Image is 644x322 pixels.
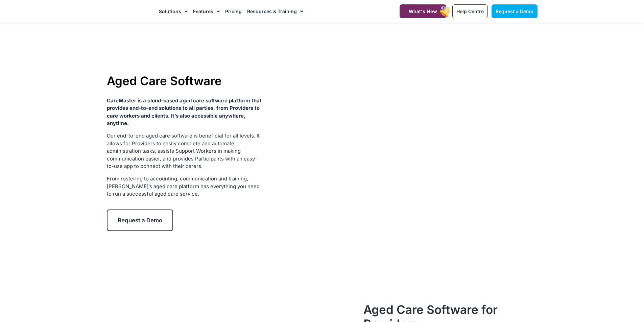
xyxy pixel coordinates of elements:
span: From rostering to accounting, communication and training, [PERSON_NAME]’s aged care platform has ... [107,175,260,197]
a: Request a Demo [107,209,173,231]
strong: CareMaster is a cloud-based aged care software platform that provides end-to-end solutions to all... [107,97,262,127]
span: Request a Demo [496,8,533,14]
span: Our end-to-end aged care software is beneficial for all levels. It allows for Providers to easily... [107,132,260,169]
span: Request a Demo [118,217,162,224]
a: What's New [400,4,446,18]
img: CareMaster Logo [107,6,152,17]
span: Help Centre [456,8,484,14]
h1: Aged Care Software [107,74,262,88]
a: Help Centre [452,4,488,18]
span: What's New [409,8,437,14]
a: Request a Demo [492,4,538,18]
